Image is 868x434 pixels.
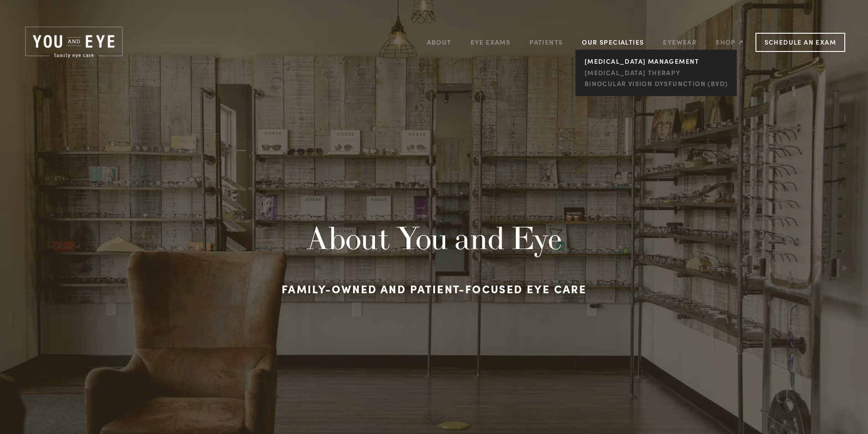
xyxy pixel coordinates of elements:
h1: About You and Eye [184,220,685,256]
a: Binocular Vision Dysfunction (BVD) [582,78,730,90]
a: [MEDICAL_DATA] management [582,56,730,67]
a: Schedule an Exam [755,33,845,52]
a: Our Specialties [582,38,644,46]
a: [MEDICAL_DATA] Therapy [582,67,730,78]
a: Patients [529,35,563,49]
a: Eyewear [663,35,697,49]
a: About [427,35,452,49]
a: Shop ↗ [716,35,744,49]
a: Eye Exams [471,35,511,49]
h3: Family-owned and patient-focused eye care [184,278,685,300]
img: Rochester, MN | You and Eye | Family Eye Care [23,25,125,60]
